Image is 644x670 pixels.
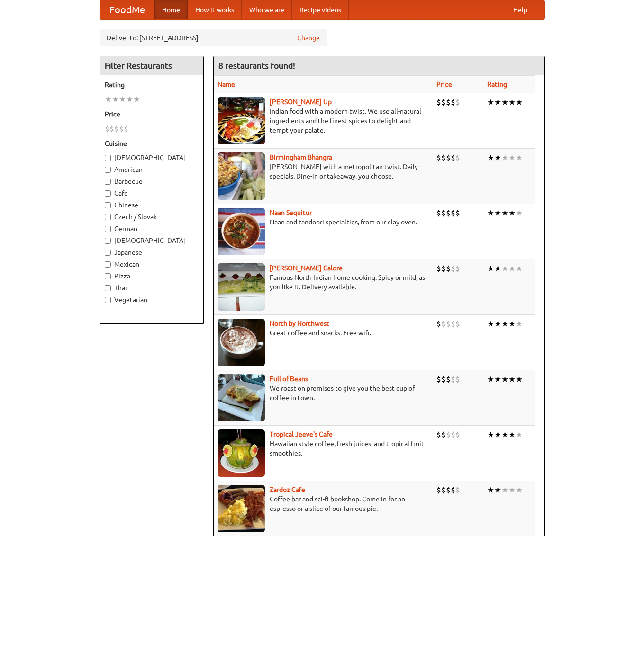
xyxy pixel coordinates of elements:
p: We roast on premises to give you the best cup of coffee in town. [218,384,429,402]
a: Recipe videos [292,0,349,19]
li: $ [441,485,446,495]
li: $ [441,152,446,163]
a: Birmingham Bhangra [270,153,332,161]
p: Coffee bar and sci-fi bookshop. Come in for an espresso or a slice of our famous pie. [218,494,429,513]
a: [PERSON_NAME] Galore [270,264,343,272]
li: ★ [126,94,133,105]
li: $ [455,208,460,218]
a: Zardoz Cafe [270,486,305,493]
li: ★ [501,374,508,384]
li: ★ [105,94,112,105]
li: $ [446,429,451,440]
li: ★ [501,263,508,274]
li: ★ [501,208,508,218]
img: beans.jpg [218,374,265,421]
li: $ [455,319,460,329]
input: Pizza [105,273,111,279]
a: Home [154,0,188,19]
li: ★ [516,152,523,163]
img: north.jpg [218,319,265,366]
li: $ [436,263,441,274]
li: $ [455,485,460,495]
label: Mexican [105,259,199,269]
li: $ [436,319,441,329]
input: Barbecue [105,179,111,185]
li: $ [446,263,451,274]
li: $ [446,319,451,329]
li: ★ [508,485,516,495]
li: $ [451,152,455,163]
p: Hawaiian style coffee, fresh juices, and tropical fruit smoothies. [218,439,429,458]
a: Rating [487,80,507,88]
li: $ [446,208,451,218]
li: ★ [501,429,508,440]
li: $ [451,485,455,495]
li: ★ [516,263,523,274]
p: Naan and tandoori specialties, from our clay oven. [218,217,429,227]
li: $ [446,485,451,495]
img: curryup.jpg [218,97,265,144]
li: $ [436,208,441,218]
li: $ [455,429,460,440]
li: ★ [494,97,501,107]
input: Cafe [105,190,111,197]
label: Thai [105,283,199,293]
img: jeeves.jpg [218,429,265,477]
li: $ [455,263,460,274]
li: $ [451,374,455,384]
li: ★ [508,97,516,107]
p: Indian food with a modern twist. We use all-natural ingredients and the finest spices to delight ... [218,107,429,135]
li: ★ [119,94,126,105]
li: $ [436,429,441,440]
label: German [105,224,199,233]
li: $ [441,263,446,274]
label: [DEMOGRAPHIC_DATA] [105,153,199,162]
h5: Cuisine [105,139,199,148]
input: German [105,226,111,232]
li: $ [451,208,455,218]
input: Japanese [105,250,111,256]
li: ★ [494,319,501,329]
label: Cafe [105,188,199,198]
li: $ [451,319,455,329]
li: $ [109,124,114,134]
li: $ [455,374,460,384]
label: Japanese [105,248,199,257]
li: ★ [112,94,119,105]
label: Pizza [105,271,199,281]
a: How it works [188,0,242,19]
label: Vegetarian [105,295,199,304]
li: ★ [508,319,516,329]
label: Barbecue [105,177,199,186]
li: ★ [516,429,523,440]
label: [DEMOGRAPHIC_DATA] [105,236,199,245]
li: ★ [508,374,516,384]
input: Chinese [105,202,111,208]
a: Tropical Jeeve's Cafe [270,430,333,438]
li: $ [441,429,446,440]
li: ★ [516,485,523,495]
ng-pluralize: 8 restaurants found! [218,61,295,70]
a: Full of Beans [270,375,308,383]
li: ★ [487,208,494,218]
li: ★ [487,152,494,163]
a: Who we are [242,0,292,19]
li: $ [436,374,441,384]
li: ★ [516,97,523,107]
li: $ [124,124,128,134]
li: ★ [487,485,494,495]
li: ★ [501,485,508,495]
li: $ [436,152,441,163]
li: ★ [494,152,501,163]
b: [PERSON_NAME] Up [270,98,332,106]
li: ★ [516,319,523,329]
b: Naan Sequitur [270,209,312,216]
input: American [105,167,111,173]
label: Czech / Slovak [105,212,199,222]
li: ★ [487,429,494,440]
a: North by Northwest [270,320,329,327]
li: $ [446,97,451,107]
